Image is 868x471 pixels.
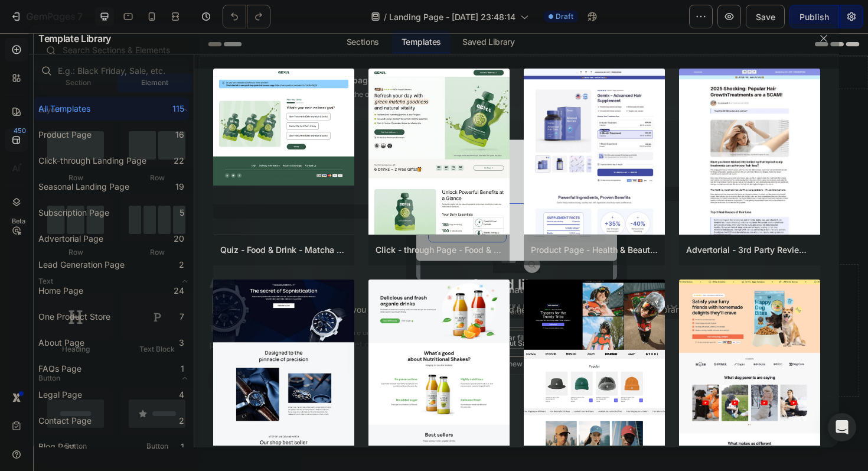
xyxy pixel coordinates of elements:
[38,362,81,376] div: FAQs Page
[531,243,658,257] div: Product Page - Health & Beauty - Hair Supplement
[38,180,129,194] div: Seasonal Landing Page
[330,37,393,47] div: Drop element here
[392,30,451,54] div: Templates
[181,362,184,376] div: 1
[38,414,92,428] div: Contact Page
[175,180,184,194] div: 19
[38,258,125,272] div: Lead Generation Page
[213,69,354,186] img: quiz-1.png
[175,128,184,142] div: 16
[507,310,570,320] div: Drop element here
[9,349,188,385] button: <p>Get started</p>
[179,258,184,272] div: 2
[686,243,813,257] div: Advertorial - 3rd Party Review - The Before Image - Hair Supplement
[174,284,184,298] div: 24
[220,243,347,257] div: Quiz - Food & Drink - Matcha Glow Shot
[181,440,184,454] div: 1
[376,243,502,257] div: Click - through Page - Food & Drink - Matcha Glow Shot
[38,284,83,298] div: Home Page
[337,30,389,54] div: Sections
[38,23,111,54] h2: Template Library
[38,336,84,350] div: About Page
[76,359,122,376] p: Get started
[38,388,82,402] div: Legal Page
[180,206,184,220] div: 5
[38,310,110,324] div: One Product Store
[179,388,184,402] div: 4
[38,440,75,454] div: Blog Post
[9,304,345,340] div: This is your text block. Click to edit and make it your own. Share your product's story or servic...
[38,154,146,168] div: Click-through Landing Page
[174,232,184,246] div: 20
[38,232,103,246] div: Advertorial Page
[11,246,344,303] h2: allow yourself focus. calm.
[38,128,92,142] div: Product Page
[179,414,184,428] div: 2
[828,413,856,441] div: Open Intercom Messenger
[174,154,184,168] div: 22
[172,102,184,116] div: 115
[453,30,524,54] div: Saved Library
[38,102,90,116] div: All Templates
[34,59,189,83] input: E.g.: Black Friday, Sale, etc.
[179,336,184,350] div: 3
[38,206,109,220] div: Subscription Page
[180,310,184,324] div: 7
